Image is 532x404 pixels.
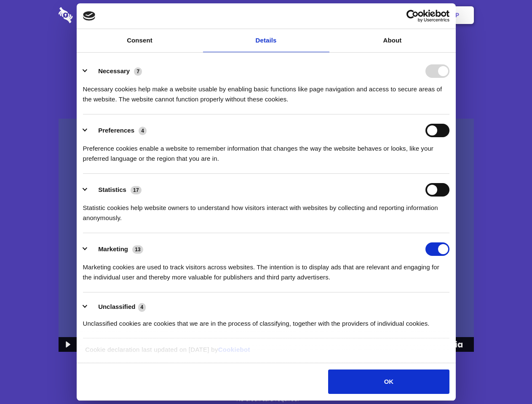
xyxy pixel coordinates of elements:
span: 17 [131,186,142,194]
button: Necessary (7) [83,64,147,78]
a: Login [382,2,419,28]
span: 4 [138,303,146,311]
a: Usercentrics Cookiebot - opens in a new window [376,10,449,22]
label: Statistics [98,186,126,193]
span: 13 [132,245,143,254]
label: Necessary [98,67,130,74]
button: Unclassified (4) [83,302,151,312]
div: Marketing cookies are used to track visitors across websites. The intention is to display ads tha... [83,256,449,282]
a: Contact [342,2,380,28]
h4: Auto-redaction of sensitive data, encrypted data sharing and self-destructing private chats. Shar... [59,77,474,104]
span: 4 [139,127,147,135]
button: Statistics (17) [83,183,147,197]
button: Play Video [59,337,76,352]
button: Marketing (13) [83,242,149,256]
div: Preference cookies enable a website to remember information that changes the way the website beha... [83,137,449,164]
div: Statistic cookies help website owners to understand how visitors interact with websites by collec... [83,197,449,223]
a: Details [203,29,329,52]
button: Preferences (4) [83,124,152,137]
img: logo [83,11,96,21]
div: Necessary cookies help make a website usable by enabling basic functions like page navigation and... [83,78,449,104]
a: Consent [77,29,203,52]
a: Pricing [247,2,284,28]
span: 7 [134,67,142,76]
a: About [329,29,456,52]
img: logo-wordmark-white-trans-d4663122ce5f474addd5e946df7df03e33cb6a1c49d2221995e7729f52c070b2.svg [59,7,131,23]
div: Unclassified cookies are cookies that we are in the process of classifying, together with the pro... [83,312,449,329]
button: OK [328,369,449,394]
a: Cookiebot [218,346,250,353]
div: Cookie declaration last updated on [DATE] by [79,345,453,361]
label: Marketing [98,245,128,252]
label: Preferences [98,127,134,134]
h1: Eliminate Slack Data Loss. [59,38,474,68]
img: Sharesecret [59,119,474,352]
